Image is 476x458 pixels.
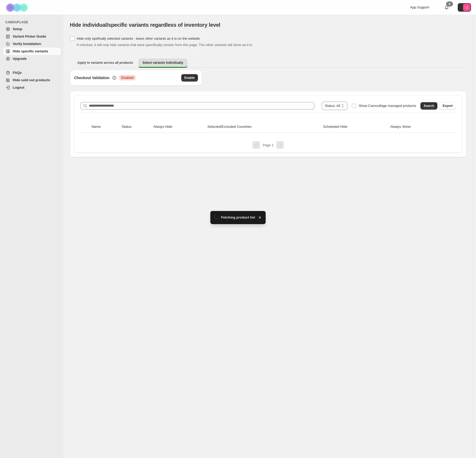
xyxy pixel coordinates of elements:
span: Fetching product list [221,215,255,220]
a: Upgrade [3,55,61,62]
th: Always Hide [152,121,206,133]
th: Scheduled Hide [321,121,389,133]
button: Select variants individually [138,58,188,68]
div: Select variants individually [70,70,466,157]
span: Export [443,104,453,108]
img: Camouflage [4,0,31,15]
nav: Pagination [78,141,458,149]
button: Enable [181,74,198,81]
span: Hide individual/specific variants regardless of inventory level [70,22,220,28]
span: Avatar with initials Q [463,4,470,11]
a: 0 [444,5,449,10]
div: 0 [446,1,453,7]
button: Search [420,102,437,110]
button: Apply to variants across all products [73,58,137,67]
span: Setup [13,27,22,31]
span: Enable [184,76,195,80]
span: App Support [410,5,429,9]
h3: Checkout Validation [74,75,110,80]
span: Page 1 [263,143,274,147]
button: Avatar with initials Q [458,3,471,12]
th: Selected/Excluded Countries [206,121,321,133]
span: Variant Picker Guide [13,34,46,38]
span: Disabled [121,76,134,80]
span: FAQs [13,71,22,75]
span: CAMOUFLAGE [5,20,61,24]
span: Upgrade [13,57,27,61]
span: Apply to variants across all products [77,61,133,65]
a: Logout [3,84,61,91]
th: Status [120,121,152,133]
span: Hide only spefically selected variants - leave other variants as it is on the website [77,37,200,40]
a: Hide specific variants [3,48,61,55]
a: Variant Picker Guide [3,33,61,40]
a: Hide sold out products [3,76,61,84]
span: If checked, it will only hide variants that were specifically chosen from this page. The other va... [77,43,253,47]
th: Always Show [389,121,446,133]
span: Hide sold out products [13,78,50,82]
text: Q [466,6,468,9]
span: Search [424,104,434,108]
span: Logout [13,85,24,89]
span: Verify Installation [13,42,41,46]
span: Show Camouflage managed products [359,104,416,108]
a: Setup [3,25,61,33]
span: Hide specific variants [13,49,48,53]
th: Name [90,121,120,133]
a: FAQs [3,69,61,76]
button: Export [439,102,456,110]
a: Verify Installation [3,40,61,48]
span: Select variants individually [143,61,183,65]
